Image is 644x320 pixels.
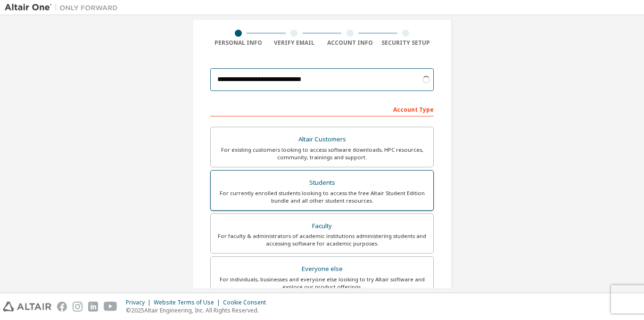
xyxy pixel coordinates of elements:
[88,302,98,312] img: linkedin.svg
[210,101,434,116] div: Account Type
[73,302,83,312] img: instagram.svg
[322,39,378,47] div: Account Info
[216,176,428,189] div: Students
[216,220,428,233] div: Faculty
[216,189,428,205] div: For currently enrolled students looking to access the free Altair Student Edition bundle and all ...
[266,39,322,47] div: Verify Email
[216,263,428,276] div: Everyone else
[154,299,223,306] div: Website Terms of Use
[216,146,428,161] div: For existing customers looking to access software downloads, HPC resources, community, trainings ...
[378,39,434,47] div: Security Setup
[5,3,123,12] img: Altair One
[216,232,428,247] div: For faculty & administrators of academic institutions administering students and accessing softwa...
[126,306,272,314] p: © 2025 Altair Engineering, Inc. All Rights Reserved.
[104,302,117,312] img: youtube.svg
[216,133,428,146] div: Altair Customers
[216,276,428,291] div: For individuals, businesses and everyone else looking to try Altair software and explore our prod...
[3,302,51,312] img: altair_logo.svg
[210,39,266,47] div: Personal Info
[57,302,67,312] img: facebook.svg
[126,299,154,306] div: Privacy
[223,299,272,306] div: Cookie Consent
